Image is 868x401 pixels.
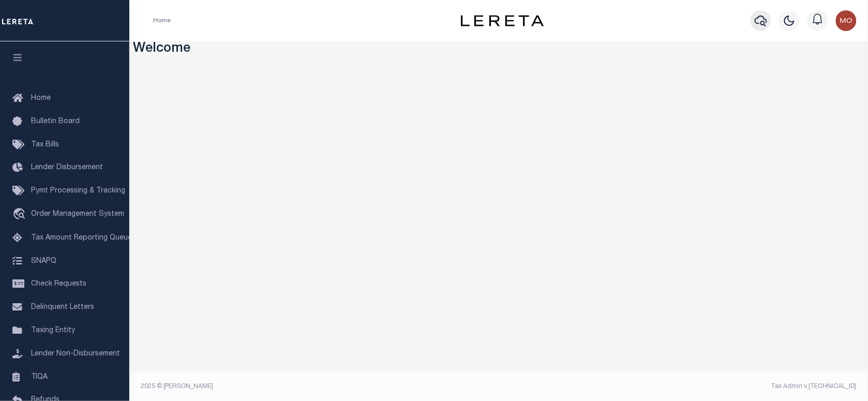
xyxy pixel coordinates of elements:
span: Tax Amount Reporting Queue [31,234,132,242]
span: Pymt Processing & Tracking [31,187,125,195]
img: logo-dark.svg [461,15,544,26]
span: Lender Disbursement [31,164,103,171]
i: travel_explore [12,208,29,221]
span: Taxing Entity [31,327,75,334]
li: Home [153,16,171,25]
span: Delinquent Letters [31,304,94,311]
div: Tax Admin v.[TECHNICAL_ID] [506,382,857,391]
span: Lender Non-Disbursement [31,350,120,358]
span: Order Management System [31,211,124,218]
img: svg+xml;base64,PHN2ZyB4bWxucz0iaHR0cDovL3d3dy53My5vcmcvMjAwMC9zdmciIHBvaW50ZXItZXZlbnRzPSJub25lIi... [836,10,857,31]
span: TIQA [31,373,48,380]
span: Home [31,95,51,102]
div: 2025 © [PERSON_NAME]. [133,382,499,391]
h3: Welcome [133,41,864,57]
span: Bulletin Board [31,118,80,125]
span: Check Requests [31,280,86,288]
span: Tax Bills [31,141,59,148]
span: SNAPQ [31,257,56,264]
